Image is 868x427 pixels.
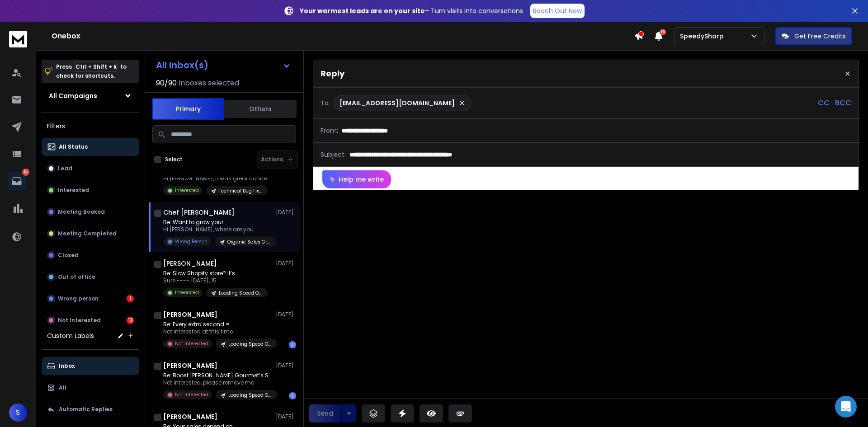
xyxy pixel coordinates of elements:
[9,31,27,47] img: logo
[175,391,208,398] p: Not Interested
[49,91,97,100] h1: All Campaigns
[127,295,134,302] div: 1
[163,270,268,277] p: Re: Slow Shopify store? It’s
[163,310,217,319] h1: [PERSON_NAME]
[163,208,235,217] h1: Chef [PERSON_NAME]
[276,311,296,318] p: [DATE]
[300,6,523,15] p: – Turn visits into conversations
[530,4,585,18] a: Reach Out Now
[163,175,272,182] p: Hi [PERSON_NAME], It was great connecting
[42,181,139,199] button: Interested
[156,78,177,89] span: 90 / 90
[533,6,582,15] p: Reach Out Now
[818,98,830,108] p: CC
[58,208,105,216] p: Meeting Booked
[321,126,338,135] p: From:
[42,311,139,329] button: Not Interested13
[156,61,208,70] h1: All Inbox(s)
[794,32,846,41] p: Get Free Credits
[22,169,29,176] p: 14
[227,239,271,245] p: Organic Sales Growth
[775,27,852,45] button: Get Free Credits
[42,268,139,286] button: Out of office
[42,400,139,418] button: Automatic Replies
[42,225,139,243] button: Meeting Completed
[42,290,139,308] button: Wrong person1
[228,392,272,399] p: Loading Speed Optimization
[74,61,118,72] span: Ctrl + Shift + k
[9,404,27,422] button: S
[42,379,139,397] button: All
[163,379,272,386] p: Not interested, please remove me
[163,259,217,268] h1: [PERSON_NAME]
[163,321,272,328] p: Re: Every extra second =
[321,150,346,159] p: Subject:
[163,361,217,370] h1: [PERSON_NAME]
[47,331,94,340] h3: Custom Labels
[219,188,262,194] p: Technical Bug Fixing and Loading Speed
[42,246,139,264] button: Closed
[300,6,425,15] strong: Your warmest leads are on your site
[175,187,199,194] p: Interested
[42,120,139,132] h3: Filters
[56,62,127,80] p: Press to check for shortcuts.
[289,341,296,348] div: 1
[224,99,297,119] button: Others
[58,252,79,259] p: Closed
[835,98,851,108] p: BCC
[163,372,272,379] p: Re: Boost [PERSON_NAME] Gourmet’s Speed
[276,209,296,216] p: [DATE]
[322,170,391,188] button: Help me write
[163,328,272,335] p: Not interested at this time
[165,156,183,163] label: Select
[276,362,296,369] p: [DATE]
[276,413,296,420] p: [DATE]
[163,412,217,421] h1: [PERSON_NAME]
[276,260,296,267] p: [DATE]
[58,317,101,324] p: Not Interested
[835,396,857,418] div: Open Intercom Messenger
[163,226,272,233] p: Hi [PERSON_NAME], where are you
[163,277,268,284] p: Sure ---- [DATE], 15
[163,219,272,226] p: Re: Want to grow your
[680,32,727,41] p: SpeedySharp
[127,317,134,324] div: 13
[152,98,224,120] button: Primary
[59,384,66,391] p: All
[42,87,139,105] button: All Campaigns
[59,143,88,150] p: All Status
[58,230,117,237] p: Meeting Completed
[58,295,99,302] p: Wrong person
[321,67,344,80] p: Reply
[175,238,208,245] p: Wrong Person
[42,138,139,156] button: All Status
[52,31,634,42] h1: Onebox
[58,187,89,194] p: Interested
[219,290,262,296] p: Loading Speed Optimization
[228,341,272,347] p: Loading Speed Optimization
[660,29,666,35] span: 16
[58,165,72,172] p: Lead
[179,78,239,89] h3: Inboxes selected
[8,172,26,190] a: 14
[42,203,139,221] button: Meeting Booked
[289,392,296,399] div: 1
[175,340,208,347] p: Not Interested
[59,362,75,370] p: Inbox
[58,273,95,281] p: Out of office
[175,289,199,296] p: Interested
[340,99,455,108] p: [EMAIL_ADDRESS][DOMAIN_NAME]
[42,160,139,178] button: Lead
[321,99,330,108] p: To:
[149,56,298,74] button: All Inbox(s)
[42,357,139,375] button: Inbox
[59,406,113,413] p: Automatic Replies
